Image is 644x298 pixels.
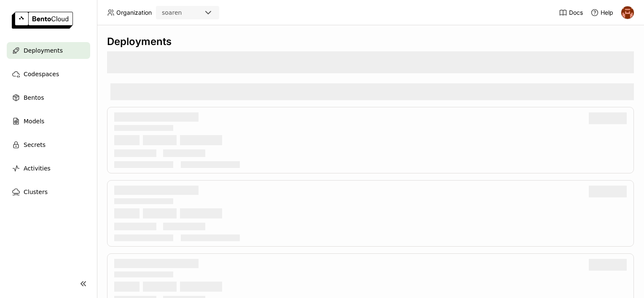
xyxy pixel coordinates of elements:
div: Help [590,8,613,17]
span: Deployments [24,45,63,56]
span: Help [601,9,613,16]
a: Bentos [7,89,90,106]
a: Codespaces [7,66,90,82]
span: Clusters [24,187,48,197]
a: Secrets [7,136,90,153]
span: Secrets [24,140,46,150]
img: h0akoisn5opggd859j2zve66u2a2 [621,6,634,19]
a: Models [7,113,90,130]
div: soaren [162,8,182,17]
span: Activities [24,163,51,173]
span: Bentos [24,93,44,103]
a: Clusters [7,184,90,200]
a: Deployments [7,42,90,59]
a: Docs [559,8,583,17]
span: Docs [569,9,583,16]
span: Models [24,116,44,126]
span: Codespaces [24,69,59,79]
a: Activities [7,160,90,177]
img: logo [12,12,73,29]
span: Organization [116,9,152,16]
input: Selected soaren. [182,9,183,17]
div: Deployments [107,35,634,48]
